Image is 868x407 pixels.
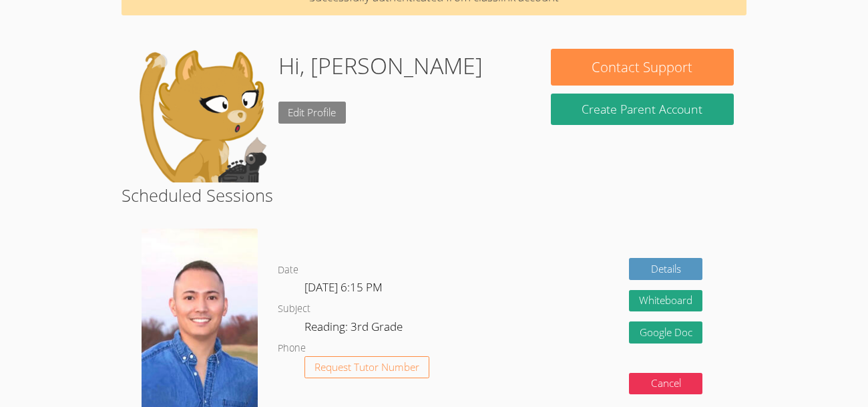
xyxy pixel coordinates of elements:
button: Contact Support [551,49,734,86]
dd: Reading: 3rd Grade [304,317,405,340]
button: Cancel [629,373,702,395]
button: Create Parent Account [551,94,734,125]
h2: Scheduled Sessions [122,182,746,208]
h1: Hi, [PERSON_NAME] [278,49,483,83]
dt: Date [278,262,298,279]
span: [DATE] 6:15 PM [304,279,383,295]
dt: Phone [278,340,306,357]
a: Edit Profile [278,102,347,124]
dt: Subject [278,301,310,317]
span: Request Tutor Number [314,362,419,372]
button: Request Tutor Number [304,356,429,378]
a: Details [629,258,702,280]
button: Whiteboard [629,290,702,312]
a: Google Doc [629,321,702,344]
img: default.png [134,49,268,182]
